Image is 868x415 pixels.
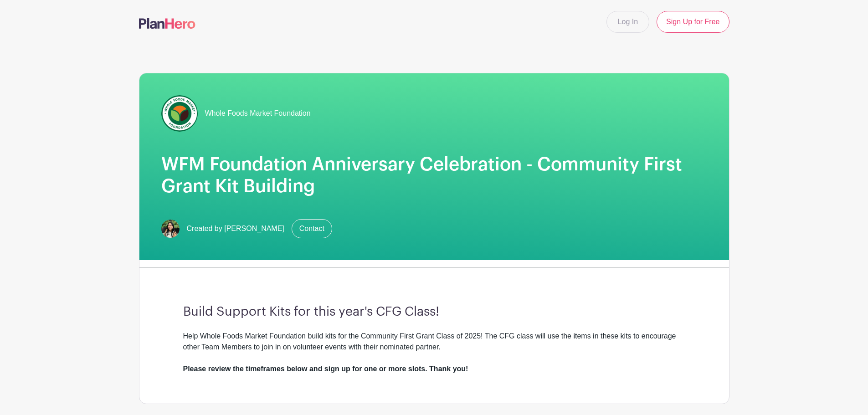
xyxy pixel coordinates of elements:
[139,18,195,29] img: logo-507f7623f17ff9eddc593b1ce0a138ce2505c220e1c5a4e2b4648c50719b7d32.svg
[657,11,729,33] a: Sign Up for Free
[205,108,311,119] span: Whole Foods Market Foundation
[183,365,468,373] strong: Please review the timeframes below and sign up for one or more slots. Thank you!
[187,223,284,234] span: Created by [PERSON_NAME]
[183,331,685,374] div: Help Whole Foods Market Foundation build kits for the Community First Grant Class of 2025! The CF...
[606,11,649,33] a: Log In
[161,220,180,238] img: mireya.jpg
[183,304,685,320] h3: Build Support Kits for this year's CFG Class!
[161,95,198,132] img: wfmf_primary_badge_4c.png
[161,154,707,197] h1: WFM Foundation Anniversary Celebration - Community First Grant Kit Building
[292,219,332,238] a: Contact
